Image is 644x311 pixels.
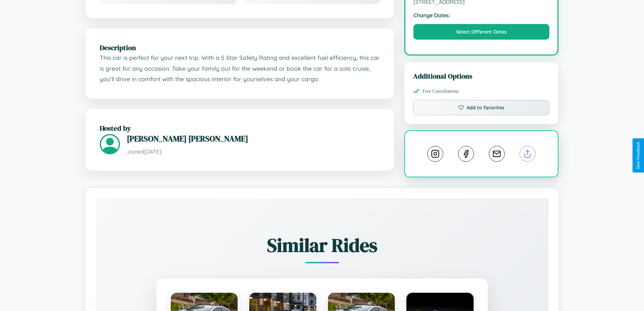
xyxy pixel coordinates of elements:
[127,133,380,144] h3: [PERSON_NAME] [PERSON_NAME]
[119,232,525,258] h2: Similar Rides
[413,12,550,19] strong: Change Dates:
[127,147,380,157] p: Joined [DATE]
[423,88,459,94] span: Free Cancellations
[636,142,641,169] div: Give Feedback
[100,43,380,52] h2: Description
[413,100,550,115] button: Add to favorites
[413,71,550,81] h3: Additional Options
[413,24,550,40] button: Select Different Dates
[100,123,380,133] h2: Hosted by
[100,52,380,85] p: This car is perfect for your next trip. With a 5 Star Safety Rating and excellent fuel efficiency...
